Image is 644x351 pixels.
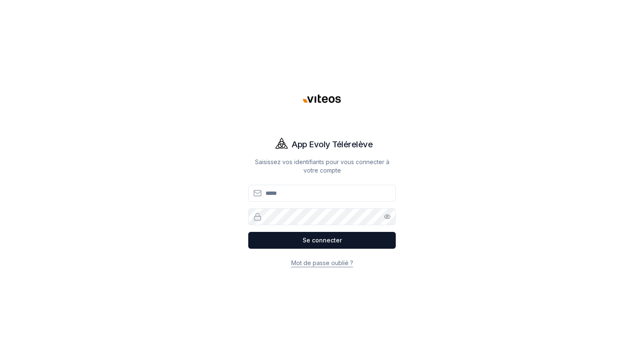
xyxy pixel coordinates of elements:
img: Evoly Logo [271,134,292,154]
p: Saisissez vos identifiants pour vous connecter à votre compte [248,158,396,175]
h1: App Evoly Télérelève [292,138,373,150]
button: Se connecter [248,232,396,249]
a: Mot de passe oublié ? [291,259,353,266]
img: Viteos - CAD Logo [302,79,342,119]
